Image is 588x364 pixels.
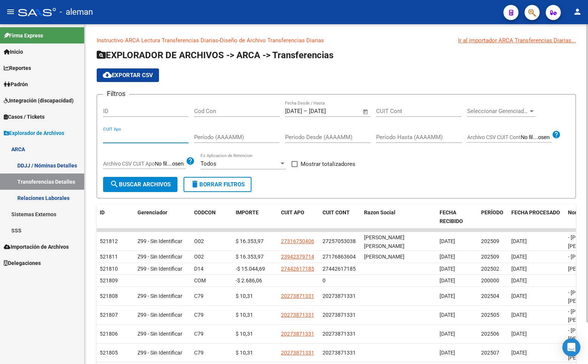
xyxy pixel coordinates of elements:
[323,265,356,273] div: 27442617185
[481,331,499,337] span: 202506
[137,331,182,337] span: Z99 - Sin Identificar
[201,160,216,167] span: Todos
[511,350,527,356] span: [DATE]
[481,254,499,260] span: 202509
[110,180,119,189] mat-icon: search
[194,209,216,215] span: CODCON
[233,204,278,229] datatable-header-cell: IMPORTE
[190,181,245,188] span: Borrar Filtros
[194,293,204,299] span: C79
[361,107,370,116] button: Open calendar
[100,209,105,215] span: ID
[323,330,356,338] div: 20273871331
[97,68,159,82] button: Exportar CSV
[467,134,521,140] span: Archivo CSV CUIT Cont
[103,70,112,79] mat-icon: cloud_download
[97,36,576,45] p: -
[110,181,171,188] span: Buscar Archivos
[236,254,264,260] span: $ 16.353,97
[281,350,314,356] span: 20273871331
[364,209,395,215] span: Razon Social
[4,80,28,88] span: Padrón
[440,293,455,299] span: [DATE]
[323,252,356,261] div: 27176863604
[511,293,527,299] span: [DATE]
[511,254,527,260] span: [DATE]
[481,209,503,215] span: PERÍODO
[511,266,527,272] span: [DATE]
[100,266,118,272] span: 521810
[552,130,561,139] mat-icon: help
[4,243,69,251] span: Importación de Archivos
[323,349,356,357] div: 20273871331
[511,312,527,318] span: [DATE]
[508,204,565,229] datatable-header-cell: FECHA PROCESADO
[194,266,204,272] span: D14
[194,254,204,260] span: O02
[281,238,314,244] span: 27316750406
[100,312,118,318] span: 521807
[97,50,333,60] span: EXPLORADOR DE ARCHIVOS -> ARCA -> Transferencias
[137,238,182,244] span: Z99 - Sin Identificar
[278,204,319,229] datatable-header-cell: CUIT APO
[137,254,182,260] span: Z99 - Sin Identificar
[481,293,499,299] span: 202504
[323,292,356,300] div: 20273871331
[100,254,118,260] span: 521811
[194,312,204,318] span: C79
[281,293,314,299] span: 20273871331
[440,254,455,260] span: [DATE]
[6,7,15,16] mat-icon: menu
[134,204,191,229] datatable-header-cell: Gerenciador
[236,266,265,272] span: -$ 15.044,69
[478,204,508,229] datatable-header-cell: PERÍODO
[103,88,129,99] h3: Filtros
[481,350,499,356] span: 202507
[236,238,264,244] span: $ 16.353,97
[4,31,43,40] span: Firma Express
[573,7,582,16] mat-icon: person
[4,48,23,56] span: Inicio
[137,209,167,215] span: Gerenciador
[281,209,304,215] span: CUIT APO
[281,266,314,272] span: 27442617185
[194,350,204,356] span: C79
[467,108,528,115] span: Seleccionar Gerenciador
[236,209,259,215] span: IMPORTE
[440,331,455,337] span: [DATE]
[304,108,307,115] span: –
[437,204,478,229] datatable-header-cell: FECHA RECIBIDO
[190,180,199,189] mat-icon: delete
[481,312,499,318] span: 202505
[562,338,580,356] div: Open Intercom Messenger
[323,237,356,246] div: 27257053038
[100,350,118,356] span: 521805
[511,238,527,244] span: [DATE]
[137,350,182,356] span: Z99 - Sin Identificar
[137,293,182,299] span: Z99 - Sin Identificar
[364,254,404,260] span: [PERSON_NAME]
[511,209,560,215] span: FECHA PROCESADO
[220,37,324,44] a: Diseño de Archivo Transferencias Diarias
[323,311,356,319] div: 20273871331
[103,177,177,192] button: Buscar Archivos
[323,276,326,285] div: 0
[100,331,118,337] span: 521806
[481,277,499,283] span: 200000
[440,209,463,224] span: FECHA RECIBIDO
[100,277,118,283] span: 521809
[440,238,455,244] span: [DATE]
[4,113,45,121] span: Casos / Tickets
[361,204,437,229] datatable-header-cell: Razon Social
[521,134,552,141] input: Archivo CSV CUIT Cont
[194,331,204,337] span: C79
[236,350,253,356] span: $ 10,31
[236,312,253,318] span: $ 10,31
[100,238,118,244] span: 521812
[440,277,455,283] span: [DATE]
[4,96,74,105] span: Integración (discapacidad)
[481,266,499,272] span: 202502
[236,331,253,337] span: $ 10,31
[191,204,218,229] datatable-header-cell: CODCON
[440,266,455,272] span: [DATE]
